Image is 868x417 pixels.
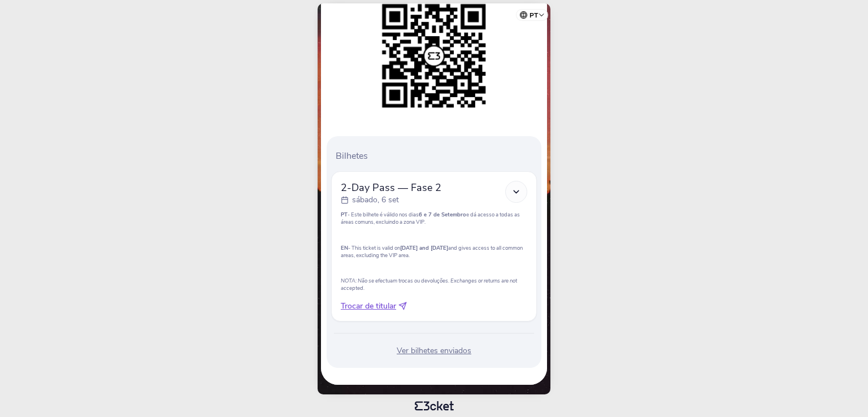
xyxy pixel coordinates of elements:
[341,244,348,251] strong: EN
[352,194,399,206] p: sábado, 6 set
[331,345,537,357] div: Ver bilhetes enviados
[341,244,527,259] p: - This ticket is valid on and gives access to all common areas, excluding the VIP area.
[400,244,448,251] strong: [DATE] and [DATE]
[341,181,441,194] span: 2-Day Pass — Fase 2
[341,277,517,292] em: NOTA: Não se efectuam trocas ou devoluções. Exchanges or returns are not accepted.
[341,301,396,312] span: Trocar de titular
[419,211,466,218] strong: 6 e 7 de Setembro
[341,211,348,218] strong: PT
[336,150,537,162] p: Bilhetes
[341,211,527,225] p: - Este bilhete é válido nos dias e dá acesso a todas as áreas comuns, excluindo a zona VIP.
